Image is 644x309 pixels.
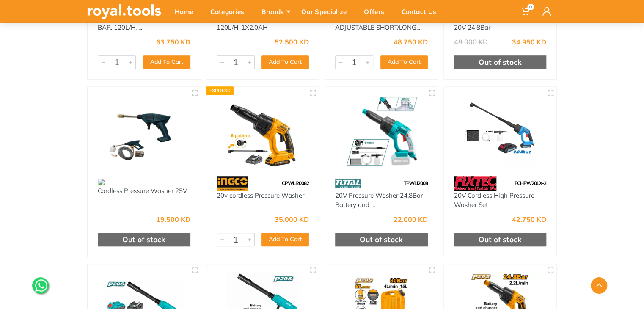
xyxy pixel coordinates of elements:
span: 0 [527,4,534,10]
div: Our Specialize [295,3,358,20]
div: 48.750 KD [394,39,428,45]
button: Add To Cart [143,55,190,69]
div: Home [169,3,204,20]
span: FCHPW20LX-2 [515,180,546,186]
img: Royal Tools - Cordless Pressure Washer 25V [95,94,193,168]
span: TPWLI2008 [404,180,428,186]
button: Add To Cart [261,233,309,246]
div: 34.950 KD [512,39,546,45]
div: Out of stock [454,233,547,246]
img: 111.webp [98,179,105,185]
div: 52.500 KD [275,39,309,45]
div: 22.000 KD [394,216,428,223]
a: 20V Cordless High Pressure Washer Set [454,191,534,209]
button: Add To Cart [261,55,309,69]
img: Royal Tools - 20v cordless Pressure Washer [214,94,312,168]
div: 35.000 KD [275,216,309,223]
img: Royal Tools - 20V Pressure Washer 24.8Bar Battery and charger not included [333,94,430,168]
div: Out of stock [98,233,190,246]
span: CPWLI20082 [282,180,309,186]
img: 115.webp [454,176,496,191]
div: Offers [358,3,396,20]
img: Royal Tools - 20V Cordless High Pressure Washer Set [451,94,549,168]
div: Out of stock [335,233,428,246]
a: 20v cordless Pressure Washer [217,191,304,199]
div: 48.000 KD [454,39,488,45]
a: 20V Pressure Washer 24.8Bar Battery and ... [335,191,423,209]
div: Express [206,86,234,95]
img: 91.webp [217,176,248,191]
a: Cordless Pressure Washer 25V [98,187,187,195]
div: 63.750 KD [156,39,190,45]
div: Categories [204,3,256,20]
img: royal.tools Logo [87,4,161,19]
button: Add To Cart [380,55,428,69]
div: Out of stock [454,55,547,69]
div: Brands [256,3,295,20]
div: 19.500 KD [156,216,190,223]
div: Contact Us [396,3,448,20]
div: 42.750 KD [512,216,546,223]
img: 86.webp [335,176,361,191]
